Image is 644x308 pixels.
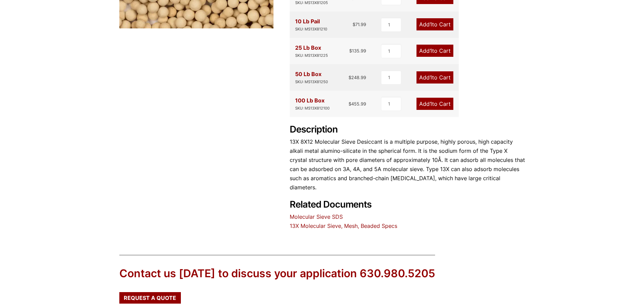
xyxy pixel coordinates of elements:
span: $ [349,101,351,106]
span: 1 [430,21,432,28]
span: 1 [430,47,432,54]
p: 13X 8X12 Molecular Sieve Desiccant is a multiple purpose, highly porous, high capacity alkali met... [290,137,525,192]
a: Add1to Cart [416,98,453,110]
span: $ [353,22,355,27]
bdi: 135.99 [349,48,366,53]
span: Request a Quote [124,295,176,301]
a: Molecular Sieve SDS [290,213,343,220]
div: SKU: MS13X81210 [295,26,327,32]
span: $ [349,75,351,80]
h2: Description [290,124,525,135]
div: 100 Lb Box [295,96,330,112]
div: 25 Lb Box [295,43,328,59]
a: 13X Molecular Sieve, Mesh, Beaded Specs [290,222,397,229]
a: Add1to Cart [416,71,453,84]
div: Contact us [DATE] to discuss your application 630.980.5205 [119,266,435,281]
span: $ [349,48,352,53]
div: SKU: MS13X81250 [295,79,328,85]
span: 1 [430,100,432,107]
a: Request a Quote [119,292,181,304]
bdi: 71.99 [353,22,366,27]
div: 50 Lb Box [295,70,328,85]
span: 1 [430,74,432,81]
bdi: 455.99 [349,101,366,106]
div: SKU: MS13X81225 [295,52,328,59]
a: Add1to Cart [416,18,453,30]
div: 10 Lb Pail [295,17,327,32]
a: Add1to Cart [416,45,453,57]
div: SKU: MS13X812100 [295,105,330,112]
bdi: 248.99 [349,75,366,80]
